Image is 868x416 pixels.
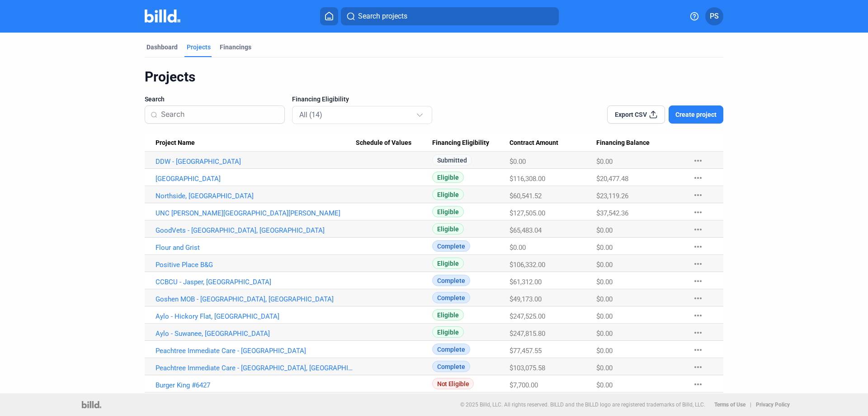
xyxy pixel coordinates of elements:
[156,209,356,217] a: UNC [PERSON_NAME][GEOGRAPHIC_DATA][PERSON_NAME]
[596,278,613,286] span: $0.00
[750,402,751,408] p: |
[356,139,411,147] span: Schedule of Values
[156,175,356,183] a: [GEOGRAPHIC_DATA]
[693,379,703,390] mat-icon: more_horiz
[693,224,703,235] mat-icon: more_horiz
[156,312,356,320] a: Aylo - Hickory Flat, [GEOGRAPHIC_DATA]
[292,95,349,104] span: Financing Eligibility
[693,362,703,373] mat-icon: more_horiz
[596,312,613,320] span: $0.00
[358,11,407,22] span: Search projects
[509,139,558,147] span: Contract Amount
[82,401,101,408] img: logo
[156,158,356,166] a: DDW - [GEOGRAPHIC_DATA]
[669,105,723,124] button: Create project
[756,402,790,408] b: Privacy Policy
[432,206,464,217] span: Eligible
[156,295,356,303] a: Goshen MOB - [GEOGRAPHIC_DATA], [GEOGRAPHIC_DATA]
[156,347,356,355] a: Peachtree Immediate Care - [GEOGRAPHIC_DATA]
[693,241,703,252] mat-icon: more_horiz
[156,364,356,372] a: Peachtree Immediate Care - [GEOGRAPHIC_DATA], [GEOGRAPHIC_DATA]
[432,258,464,269] span: Eligible
[341,7,559,25] button: Search projects
[432,292,470,303] span: Complete
[156,244,356,252] a: Flour and Grist
[432,154,472,166] span: Submitted
[596,192,628,200] span: $23,119.26
[156,139,195,147] span: Project Name
[509,295,542,303] span: $49,173.00
[509,347,542,355] span: $77,457.55
[509,158,526,166] span: $0.00
[596,158,613,166] span: $0.00
[693,155,703,166] mat-icon: more_horiz
[145,10,180,23] img: Billd Company Logo
[156,381,356,389] a: Burger King #6427
[596,139,684,147] div: Financing Balance
[432,172,464,183] span: Eligible
[693,258,703,269] mat-icon: more_horiz
[693,293,703,304] mat-icon: more_horiz
[156,261,356,269] a: Positive Place B&G
[161,105,279,124] input: Search
[509,209,545,217] span: $127,505.00
[596,347,613,355] span: $0.00
[432,139,509,147] div: Financing Eligibility
[596,261,613,269] span: $0.00
[432,326,464,338] span: Eligible
[509,244,526,252] span: $0.00
[145,68,723,86] div: Projects
[156,139,356,147] div: Project Name
[356,139,432,147] div: Schedule of Values
[509,364,545,372] span: $103,075.58
[509,226,542,234] span: $65,483.04
[432,189,464,200] span: Eligible
[509,330,545,338] span: $247,815.80
[596,226,613,234] span: $0.00
[156,192,356,200] a: Northside, [GEOGRAPHIC_DATA]
[693,310,703,321] mat-icon: more_horiz
[693,190,703,201] mat-icon: more_horiz
[596,381,613,389] span: $0.00
[693,327,703,338] mat-icon: more_horiz
[509,139,596,147] div: Contract Amount
[596,295,613,303] span: $0.00
[509,175,545,183] span: $116,308.00
[432,378,474,389] span: Not Eligible
[432,344,470,355] span: Complete
[509,278,542,286] span: $61,312.00
[596,330,613,338] span: $0.00
[156,278,356,286] a: CCBCU - Jasper, [GEOGRAPHIC_DATA]
[714,402,745,408] b: Terms of Use
[596,175,628,183] span: $20,477.48
[509,381,538,389] span: $7,700.00
[432,223,464,234] span: Eligible
[693,172,703,183] mat-icon: more_horiz
[145,95,165,104] span: Search
[432,240,470,252] span: Complete
[509,192,542,200] span: $60,541.52
[607,105,665,124] button: Export CSV
[509,261,545,269] span: $106,332.00
[596,244,613,252] span: $0.00
[146,43,178,52] div: Dashboard
[693,207,703,218] mat-icon: more_horiz
[156,330,356,338] a: Aylo - Suwanee, [GEOGRAPHIC_DATA]
[187,43,211,52] div: Projects
[596,364,613,372] span: $0.00
[596,209,628,217] span: $37,542.36
[705,7,723,25] button: PS
[675,110,717,119] span: Create project
[460,402,705,408] p: © 2025 Billd, LLC. All rights reserved. BILLD and the BILLD logo are registered trademarks of Bil...
[432,139,489,147] span: Financing Eligibility
[615,110,647,119] span: Export CSV
[432,361,470,372] span: Complete
[693,344,703,355] mat-icon: more_horiz
[432,309,464,320] span: Eligible
[156,226,356,234] a: GoodVets - [GEOGRAPHIC_DATA], [GEOGRAPHIC_DATA]
[596,139,650,147] span: Financing Balance
[432,275,470,286] span: Complete
[693,276,703,287] mat-icon: more_horiz
[299,110,322,119] mat-select-trigger: All (14)
[710,11,719,22] span: PS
